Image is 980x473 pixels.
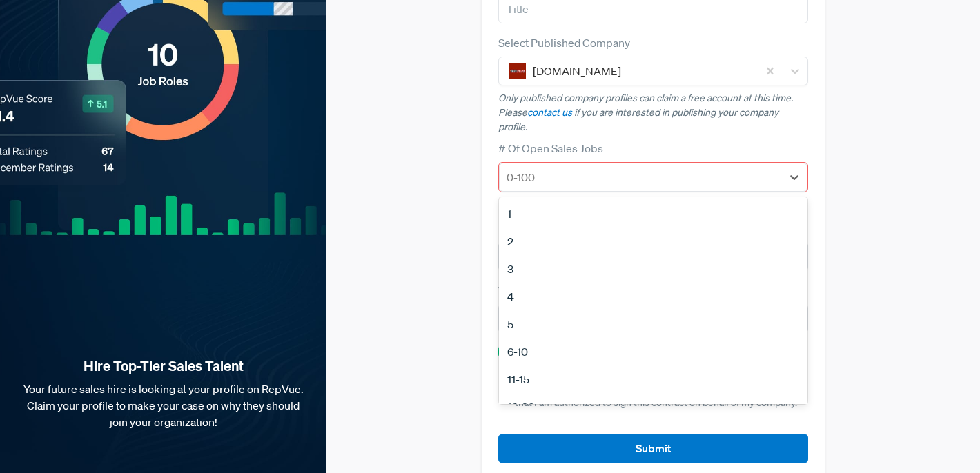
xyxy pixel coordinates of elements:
[498,220,657,236] label: How will I primarily use RepVue?
[499,255,807,283] div: 3
[499,365,807,393] div: 11-15
[22,381,304,430] p: Your future sales hire is looking at your profile on RepVue. Claim your profile to make your case...
[498,140,603,157] label: # Of Open Sales Jobs
[499,393,807,421] div: 16-20
[499,310,807,338] div: 5
[499,338,807,365] div: 6-10
[527,106,572,119] a: contact us
[499,228,807,255] div: 2
[498,91,808,134] p: Only published company profiles can claim a free account at this time. Please if you are interest...
[498,196,712,208] span: Please make a selection from the # Of Open Sales Jobs
[22,357,304,375] strong: Hire Top-Tier Sales Talent
[498,34,630,51] label: Select Published Company
[509,63,526,79] img: 1000Bulbs.com
[498,304,808,333] input: Email
[499,200,807,228] div: 1
[499,283,807,310] div: 4
[498,282,554,299] label: Work Email
[498,434,808,463] button: Submit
